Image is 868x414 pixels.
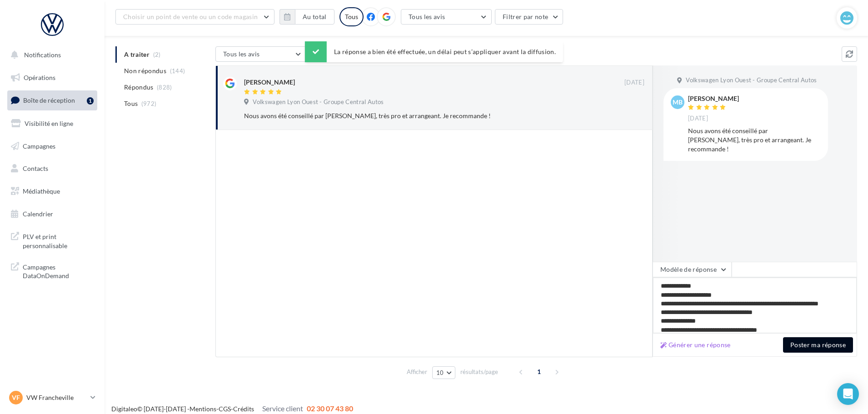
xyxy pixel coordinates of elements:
span: Notifications [24,51,61,59]
button: Tous les avis [401,9,492,25]
div: Tous [339,7,364,26]
a: Visibilité en ligne [5,114,99,133]
div: 1 [87,97,94,105]
button: Choisir un point de vente ou un code magasin [115,9,274,25]
div: [PERSON_NAME] [688,95,739,102]
span: PLV et print personnalisable [23,230,94,250]
button: Tous les avis [215,46,306,62]
span: Calendrier [23,210,53,218]
button: Modèle de réponse [653,262,732,277]
span: Service client [262,404,303,413]
p: VW Francheville [26,393,87,402]
span: (972) [141,100,157,107]
a: Contacts [5,159,99,178]
span: (144) [170,67,185,75]
span: MB [673,98,683,107]
a: Médiathèque [5,182,99,201]
button: Notifications [5,45,95,65]
span: Non répondus [124,66,166,75]
span: Campagnes [23,142,55,150]
div: Open Intercom Messenger [837,383,859,405]
span: Afficher [407,368,427,376]
a: CGS [219,405,231,413]
a: Campagnes [5,137,99,156]
span: Contacts [23,165,48,172]
span: 10 [436,369,444,376]
a: Campagnes DataOnDemand [5,257,99,284]
span: Volkswagen Lyon Ouest - Groupe Central Autos [686,76,817,85]
span: Campagnes DataOnDemand [23,261,94,280]
span: [DATE] [624,79,644,87]
div: Nous avons été conseillé par [PERSON_NAME], très pro et arrangeant. Je recommande ! [688,126,821,154]
a: Mentions [190,405,216,413]
button: Au total [279,9,334,25]
span: Visibilité en ligne [25,120,73,127]
span: VF [12,393,20,402]
span: Boîte de réception [23,96,75,104]
button: 10 [432,366,455,379]
button: Au total [295,9,334,25]
div: [PERSON_NAME] [244,78,295,87]
span: 02 30 07 43 80 [307,404,353,413]
span: © [DATE]-[DATE] - - - [111,405,353,413]
span: 1 [532,364,546,379]
span: résultats/page [460,368,498,376]
a: Opérations [5,68,99,87]
button: Poster ma réponse [783,337,853,353]
a: Crédits [233,405,254,413]
span: Choisir un point de vente ou un code magasin [123,13,258,20]
span: Répondus [124,83,154,92]
a: PLV et print personnalisable [5,227,99,254]
span: Tous les avis [223,50,260,58]
a: Calendrier [5,205,99,224]
span: Volkswagen Lyon Ouest - Groupe Central Autos [253,98,384,106]
span: [DATE] [688,115,708,123]
div: Nous avons été conseillé par [PERSON_NAME], très pro et arrangeant. Je recommande ! [244,111,585,120]
a: Boîte de réception1 [5,90,99,110]
a: VF VW Francheville [7,389,97,406]
span: Médiathèque [23,187,60,195]
span: (828) [157,84,172,91]
span: Opérations [24,74,55,81]
span: Tous les avis [409,13,445,20]
span: Tous [124,99,138,108]
div: La réponse a bien été effectuée, un délai peut s’appliquer avant la diffusion. [305,41,563,62]
button: Filtrer par note [495,9,564,25]
a: Digitaleo [111,405,137,413]
button: Générer une réponse [657,339,734,350]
